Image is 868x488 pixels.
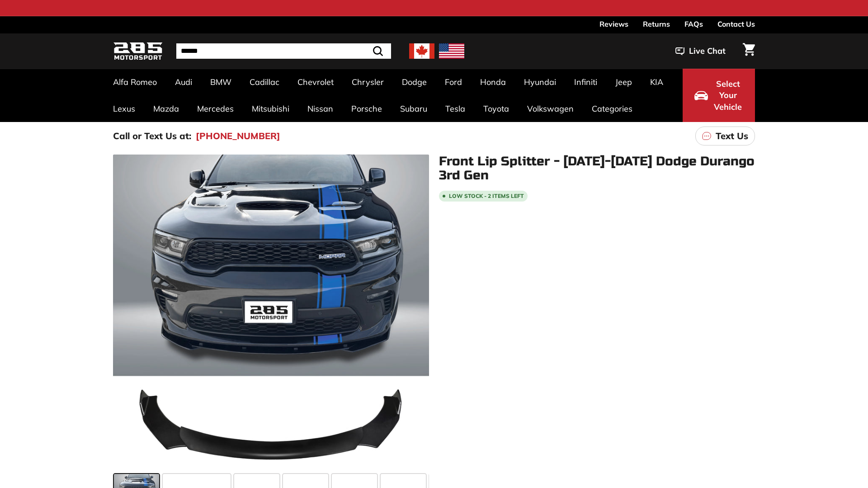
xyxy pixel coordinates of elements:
[393,69,436,95] a: Dodge
[288,69,343,95] a: Chevrolet
[391,95,436,122] a: Subaru
[113,129,191,143] p: Call or Text Us at:
[641,69,672,95] a: KIA
[104,95,144,122] a: Lexus
[684,16,703,32] a: FAQs
[664,40,737,62] button: Live Chat
[449,193,524,199] span: Low stock - 2 items left
[104,69,166,95] a: Alfa Romeo
[144,95,188,122] a: Mazda
[471,69,515,95] a: Honda
[188,95,243,122] a: Mercedes
[343,69,393,95] a: Chrysler
[717,16,755,32] a: Contact Us
[683,69,755,122] button: Select Your Vehicle
[737,36,760,66] a: Cart
[599,16,628,32] a: Reviews
[113,41,163,62] img: Logo_285_Motorsport_areodynamics_components
[583,95,642,122] a: Categories
[518,95,583,122] a: Volkswagen
[436,69,471,95] a: Ford
[342,95,391,122] a: Porsche
[298,95,342,122] a: Nissan
[176,43,391,59] input: Search
[606,69,641,95] a: Jeep
[689,45,726,57] span: Live Chat
[712,78,743,113] span: Select Your Vehicle
[515,69,565,95] a: Hyundai
[241,69,288,95] a: Cadillac
[565,69,606,95] a: Infiniti
[201,69,241,95] a: BMW
[243,95,298,122] a: Mitsubishi
[716,129,748,143] p: Text Us
[474,95,518,122] a: Toyota
[439,155,755,183] h1: Front Lip Splitter - [DATE]-[DATE] Dodge Durango 3rd Gen
[166,69,201,95] a: Audi
[436,95,474,122] a: Tesla
[695,127,755,145] a: Text Us
[643,16,670,32] a: Returns
[196,129,280,143] a: [PHONE_NUMBER]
